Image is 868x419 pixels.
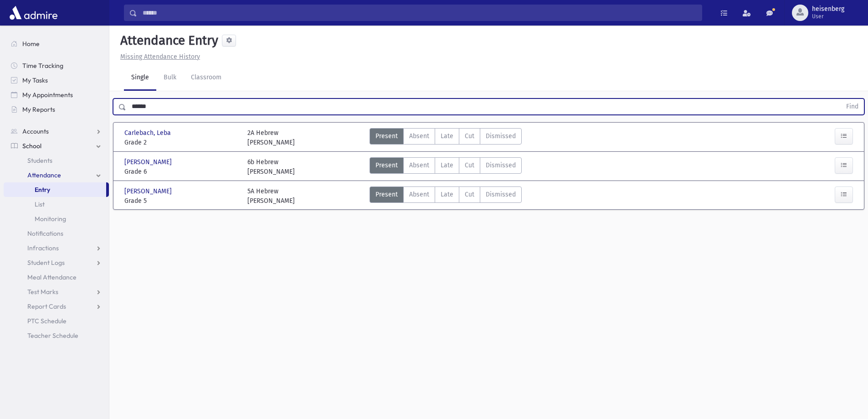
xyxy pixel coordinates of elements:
span: Notifications [27,229,63,238]
span: Late [441,160,453,170]
span: [PERSON_NAME] [124,186,174,196]
a: Monitoring [4,212,109,226]
a: Classroom [184,65,229,91]
a: Student Logs [4,255,109,270]
span: Late [441,131,453,141]
span: Cut [465,131,474,141]
a: Home [4,36,109,51]
span: [PERSON_NAME] [124,157,174,167]
a: Infractions [4,241,109,255]
a: Report Cards [4,299,109,314]
a: Bulk [156,65,184,91]
span: Time Tracking [22,62,63,70]
span: PTC Schedule [27,317,67,325]
span: Present [375,190,398,199]
img: AdmirePro [7,4,60,22]
a: PTC Schedule [4,314,109,328]
span: User [812,13,844,20]
span: Entry [35,186,50,194]
span: Student Logs [27,259,65,267]
a: Time Tracking [4,58,109,73]
a: My Tasks [4,73,109,88]
span: Absent [409,131,429,141]
a: Single [124,65,156,91]
span: My Reports [22,105,55,114]
span: Test Marks [27,288,58,296]
span: Grade 5 [124,196,238,206]
span: heisenberg [812,5,844,13]
span: Present [375,131,398,141]
a: List [4,197,109,212]
a: My Appointments [4,88,109,102]
a: School [4,139,109,153]
div: 2A Hebrew [PERSON_NAME] [247,128,295,147]
span: Absent [409,160,429,170]
a: My Reports [4,102,109,117]
span: Grade 2 [124,138,238,147]
h5: Attendance Entry [117,33,218,48]
span: My Appointments [22,91,73,99]
span: Grade 6 [124,167,238,176]
span: Carlebach, Leba [124,128,173,138]
button: Find [841,99,864,114]
span: Present [375,160,398,170]
span: Accounts [22,127,49,135]
div: 6b Hebrew [PERSON_NAME] [247,157,295,176]
a: Test Marks [4,285,109,299]
a: Entry [4,182,106,197]
span: Late [441,190,453,199]
u: Missing Attendance History [120,53,200,61]
a: Missing Attendance History [117,53,200,61]
a: Notifications [4,226,109,241]
span: Cut [465,160,474,170]
span: Dismissed [486,190,516,199]
span: Home [22,40,40,48]
a: Students [4,153,109,168]
span: Teacher Schedule [27,331,78,340]
div: AttTypes [370,128,522,147]
a: Accounts [4,124,109,139]
div: AttTypes [370,186,522,206]
span: School [22,142,41,150]
input: Search [137,5,702,21]
span: Dismissed [486,131,516,141]
span: Attendance [27,171,61,179]
span: Students [27,156,52,165]
div: 5A Hebrew [PERSON_NAME] [247,186,295,206]
span: Meal Attendance [27,273,77,281]
a: Attendance [4,168,109,182]
span: My Tasks [22,76,48,84]
span: Report Cards [27,302,66,310]
span: Monitoring [35,215,66,223]
span: Infractions [27,244,59,252]
div: AttTypes [370,157,522,176]
a: Teacher Schedule [4,328,109,343]
span: List [35,200,45,208]
span: Absent [409,190,429,199]
span: Cut [465,190,474,199]
a: Meal Attendance [4,270,109,285]
span: Dismissed [486,160,516,170]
